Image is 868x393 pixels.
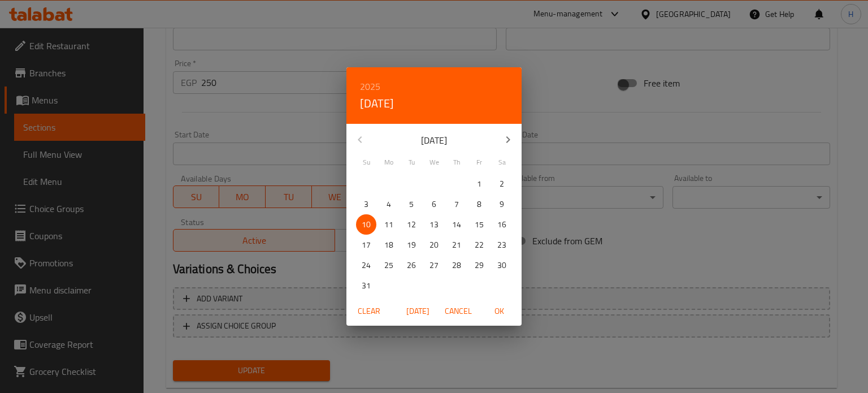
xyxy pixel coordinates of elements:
[351,301,387,322] button: Clear
[424,235,444,255] button: 20
[492,157,512,167] span: Sa
[356,235,376,255] button: 17
[374,133,494,147] p: [DATE]
[440,301,476,322] button: Cancel
[424,214,444,235] button: 13
[362,238,371,252] p: 17
[362,218,371,232] p: 10
[475,258,484,273] p: 29
[497,218,506,232] p: 16
[492,194,512,214] button: 9
[475,218,484,232] p: 15
[356,255,376,275] button: 24
[355,304,383,318] span: Clear
[477,197,481,211] p: 8
[379,235,399,255] button: 18
[404,304,431,318] span: [DATE]
[379,194,399,214] button: 4
[469,157,489,167] span: Fr
[356,157,376,167] span: Su
[469,235,489,255] button: 22
[401,214,422,235] button: 12
[446,157,467,167] span: Th
[407,258,416,273] p: 26
[424,157,444,167] span: We
[446,255,467,275] button: 28
[387,197,391,211] p: 4
[379,157,399,167] span: Mo
[384,258,393,273] p: 25
[454,197,459,211] p: 7
[401,235,422,255] button: 19
[452,258,461,273] p: 28
[364,197,368,211] p: 3
[356,194,376,214] button: 3
[362,279,371,293] p: 31
[429,258,439,273] p: 27
[492,255,512,275] button: 30
[432,197,436,211] p: 6
[469,174,489,194] button: 1
[401,194,422,214] button: 5
[429,238,439,252] p: 20
[446,214,467,235] button: 14
[407,238,416,252] p: 19
[379,214,399,235] button: 11
[424,194,444,214] button: 6
[475,238,484,252] p: 22
[379,255,399,275] button: 25
[446,235,467,255] button: 21
[356,214,376,235] button: 10
[401,157,422,167] span: Tu
[424,255,444,275] button: 27
[384,238,393,252] p: 18
[452,218,461,232] p: 14
[469,255,489,275] button: 29
[446,194,467,214] button: 7
[445,304,472,318] span: Cancel
[481,301,517,322] button: OK
[485,304,513,318] span: OK
[407,218,416,232] p: 12
[492,214,512,235] button: 16
[492,235,512,255] button: 23
[477,177,481,191] p: 1
[362,258,371,273] p: 24
[360,79,380,94] button: 2025
[384,218,393,232] p: 11
[497,258,506,273] p: 30
[401,255,422,275] button: 26
[409,197,414,211] p: 5
[500,197,504,211] p: 9
[360,94,394,113] button: [DATE]
[469,194,489,214] button: 8
[429,218,439,232] p: 13
[356,275,376,296] button: 31
[500,177,504,191] p: 2
[469,214,489,235] button: 15
[492,174,512,194] button: 2
[497,238,506,252] p: 23
[400,301,436,322] button: [DATE]
[452,238,461,252] p: 21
